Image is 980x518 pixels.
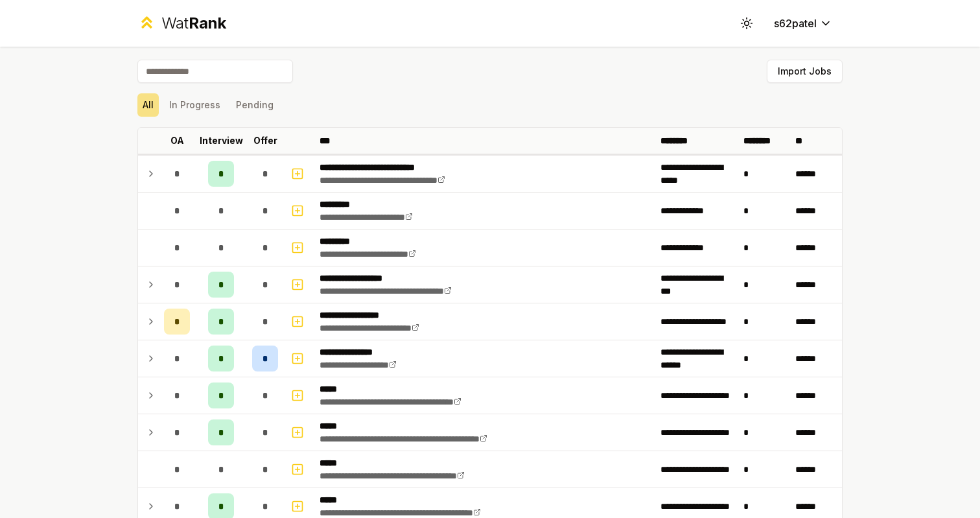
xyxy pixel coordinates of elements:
[767,60,843,83] button: Import Jobs
[161,13,226,34] div: Wat
[231,93,279,117] button: Pending
[137,93,159,117] button: All
[764,12,843,35] button: s62patel
[189,14,226,32] span: Rank
[170,134,184,147] p: OA
[137,13,226,34] a: WatRank
[774,16,817,31] span: s62patel
[200,134,243,147] p: Interview
[253,134,277,147] p: Offer
[164,93,226,117] button: In Progress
